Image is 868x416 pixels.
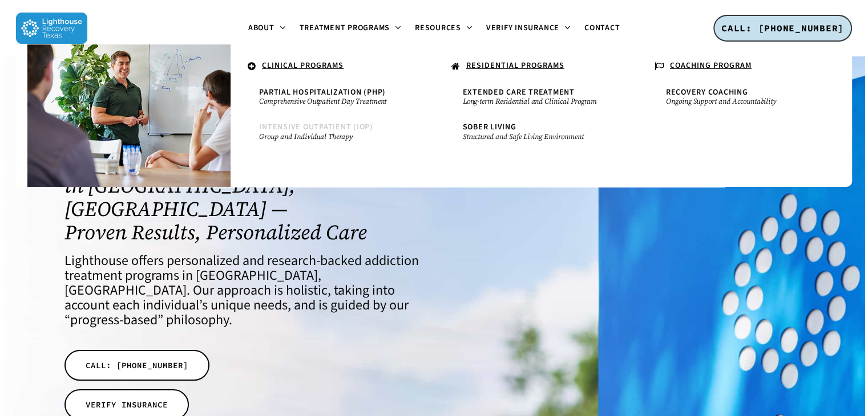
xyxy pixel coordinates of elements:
a: Verify Insurance [479,24,578,33]
a: . [39,56,219,76]
span: Partial Hospitalization (PHP) [259,87,386,98]
h4: Lighthouse offers personalized and research-backed addiction treatment programs in [GEOGRAPHIC_DA... [64,254,419,328]
span: Treatment Programs [300,22,390,34]
small: Group and Individual Therapy [259,132,405,141]
img: Lighthouse Recovery Texas [16,13,87,44]
span: Sober Living [463,121,516,133]
h1: Top-Rated Addiction Treatment Center in [GEOGRAPHIC_DATA], [GEOGRAPHIC_DATA] — Proven Results, Pe... [64,150,419,244]
small: Ongoing Support and Accountability [666,97,812,106]
u: COACHING PROGRAM [670,60,752,71]
span: About [248,22,274,34]
small: Long-term Residential and Clinical Program [463,97,609,106]
a: Recovery CoachingOngoing Support and Accountability [660,83,818,112]
a: Partial Hospitalization (PHP)Comprehensive Outpatient Day Treatment [253,83,411,112]
span: Extended Care Treatment [463,87,575,98]
span: Recovery Coaching [666,87,748,98]
span: Contact [584,22,620,34]
span: Verify Insurance [486,22,559,34]
a: RESIDENTIAL PROGRAMS [446,56,626,78]
span: . [45,60,47,71]
u: RESIDENTIAL PROGRAMS [466,60,564,71]
small: Structured and Safe Living Environment [463,132,609,141]
span: CALL: [PHONE_NUMBER] [721,22,844,34]
u: CLINICAL PROGRAMS [262,60,344,71]
a: CALL: [PHONE_NUMBER] [713,15,852,42]
a: CALL: [PHONE_NUMBER] [64,350,209,381]
span: VERIFY INSURANCE [86,399,168,410]
a: progress-based [70,310,158,330]
a: About [241,24,293,33]
a: Treatment Programs [293,24,409,33]
a: Extended Care TreatmentLong-term Residential and Clinical Program [457,83,615,112]
span: CALL: [PHONE_NUMBER] [86,360,188,371]
span: Intensive Outpatient (IOP) [259,121,373,133]
a: Sober LivingStructured and Safe Living Environment [457,117,615,146]
span: Resources [415,22,461,34]
a: Contact [578,24,627,32]
a: Intensive Outpatient (IOP)Group and Individual Therapy [253,117,411,146]
a: Resources [408,24,479,33]
a: COACHING PROGRAM [649,56,829,78]
a: CLINICAL PROGRAMS [242,56,422,78]
small: Comprehensive Outpatient Day Treatment [259,97,405,106]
